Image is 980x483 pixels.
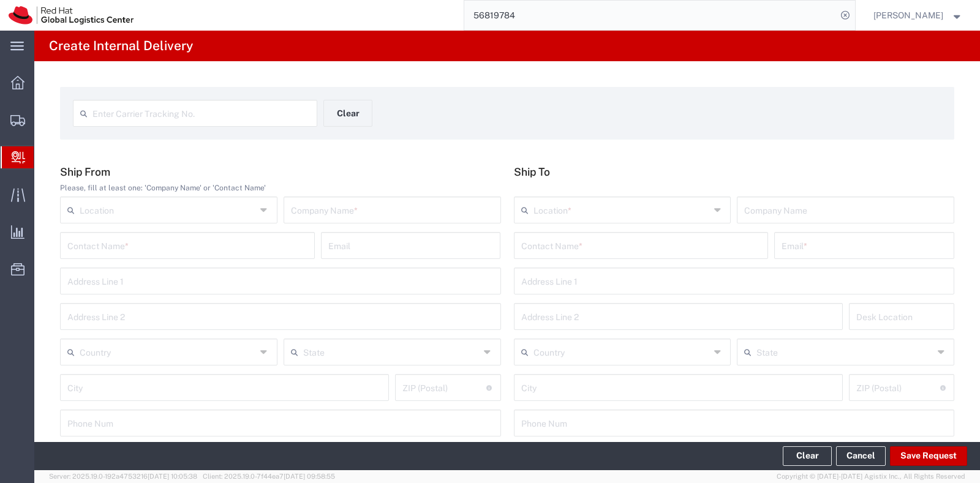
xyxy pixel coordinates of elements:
[284,473,335,480] span: [DATE] 09:58:55
[873,9,943,22] span: Robert Lomax
[148,473,197,480] span: [DATE] 10:05:38
[60,182,501,193] div: Please, fill at least one: 'Company Name' or 'Contact Name'
[203,473,335,480] span: Client: 2025.19.0-7f44ea7
[464,1,837,30] input: Search for shipment number, reference number
[777,471,965,482] span: Copyright © [DATE]-[DATE] Agistix Inc., All Rights Reserved
[60,165,501,178] h5: Ship From
[49,473,197,480] span: Server: 2025.19.0-192a4753216
[9,6,134,24] img: logo
[323,100,372,127] button: Clear
[873,8,963,23] button: [PERSON_NAME]
[49,31,193,61] h4: Create Internal Delivery
[836,446,886,466] a: Cancel
[890,446,967,466] button: Save Request
[783,446,832,466] button: Clear
[514,165,955,178] h5: Ship To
